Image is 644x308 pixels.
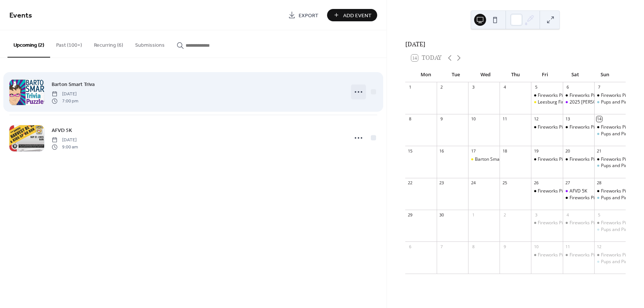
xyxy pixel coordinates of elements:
div: Pups and Pints [594,259,626,265]
button: Add Event [327,9,377,21]
div: Fireworks Pizza [601,252,633,258]
div: 1 [408,84,413,90]
div: Fireworks Pizza [531,92,562,99]
div: Fireworks Pizza [601,124,633,130]
div: 18 [502,148,507,154]
span: Events [9,8,32,23]
div: Fireworks Pizza [570,124,602,130]
div: Pups and Pints [601,195,631,201]
div: 28 [596,180,602,186]
a: AFVD 5K [52,126,72,135]
div: Fireworks Pizza [538,92,570,99]
div: Fireworks Pizza [570,195,602,201]
div: Fireworks Pizza [594,124,626,130]
div: Fireworks Pizza [563,156,594,163]
div: 2 [502,212,507,218]
div: 7 [439,244,445,249]
div: AFVD 5K [563,188,594,194]
div: 24 [470,180,476,186]
div: 8 [470,244,476,249]
div: Fireworks Pizza [531,188,562,194]
button: Past (100+) [50,30,88,57]
div: Fireworks Pizza [563,252,594,258]
a: Barton Smart Triva [52,80,95,89]
div: 19 [533,148,539,154]
div: Fireworks Pizza [570,156,602,163]
div: Fireworks Pizza [594,220,626,226]
span: Export [299,12,318,19]
div: Pups and Pints [594,227,626,233]
div: Fireworks Pizza [594,92,626,99]
div: 12 [533,116,539,122]
div: 5 [596,212,602,218]
div: AFVD 5K [570,188,587,194]
div: Pups and Pints [601,227,631,233]
div: Fireworks Pizza [538,124,570,130]
div: 11 [502,116,507,122]
div: Fireworks Pizza [601,156,633,163]
div: Pups and Pints [594,131,626,137]
div: Mon [411,67,441,82]
div: Sat [560,67,590,82]
div: 5 [533,84,539,90]
div: 22 [408,180,413,186]
div: Fireworks Pizza [538,252,570,258]
button: Submissions [129,30,171,57]
div: 4 [565,212,571,218]
div: 7 [596,84,602,90]
div: 29 [408,212,413,218]
div: Fireworks Pizza [563,124,594,130]
div: 2025 Roper Romp Charity Pub Crawl [563,99,594,105]
div: Leesburg First Friday [531,99,562,105]
div: Fireworks Pizza [531,156,562,163]
div: 12 [596,244,602,249]
div: 13 [565,116,571,122]
div: 25 [502,180,507,186]
div: 1 [470,212,476,218]
div: 30 [439,212,445,218]
div: Fireworks Pizza [594,252,626,258]
div: Fireworks Pizza [570,220,602,226]
div: Pups and Pints [601,163,631,169]
div: Fireworks Pizza [531,252,562,258]
div: Fireworks Pizza [563,220,594,226]
div: Barton Smart Triva [468,156,500,163]
div: 27 [565,180,571,186]
div: 4 [502,84,507,90]
div: 21 [596,148,602,154]
div: 8 [408,116,413,122]
div: Fireworks Pizza [601,188,633,194]
div: 2 [439,84,445,90]
div: 23 [439,180,445,186]
div: 20 [565,148,571,154]
div: 11 [565,244,571,249]
div: Tue [441,67,471,82]
div: Fireworks Pizza [570,92,602,99]
span: Barton Smart Triva [52,81,95,89]
div: Fireworks Pizza [594,188,626,194]
div: Pups and Pints [594,99,626,105]
div: Pups and Pints [601,131,631,137]
span: 9:00 am [52,144,78,150]
div: Fireworks Pizza [594,156,626,163]
button: Recurring (6) [88,30,129,57]
div: Barton Smart Triva [475,156,515,163]
div: Pups and Pints [601,99,631,105]
div: 14 [596,116,602,122]
div: Leesburg First [DATE] [538,99,583,105]
div: Fireworks Pizza [531,220,562,226]
div: Fri [530,67,560,82]
span: 7:00 pm [52,98,78,104]
div: 9 [439,116,445,122]
span: [DATE] [52,137,78,144]
div: 10 [533,244,539,249]
div: Fireworks Pizza [570,252,602,258]
div: 26 [533,180,539,186]
div: 6 [408,244,413,249]
a: Export [283,9,324,21]
div: 6 [565,84,571,90]
div: 16 [439,148,445,154]
div: Pups and Pints [594,163,626,169]
div: 3 [533,212,539,218]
